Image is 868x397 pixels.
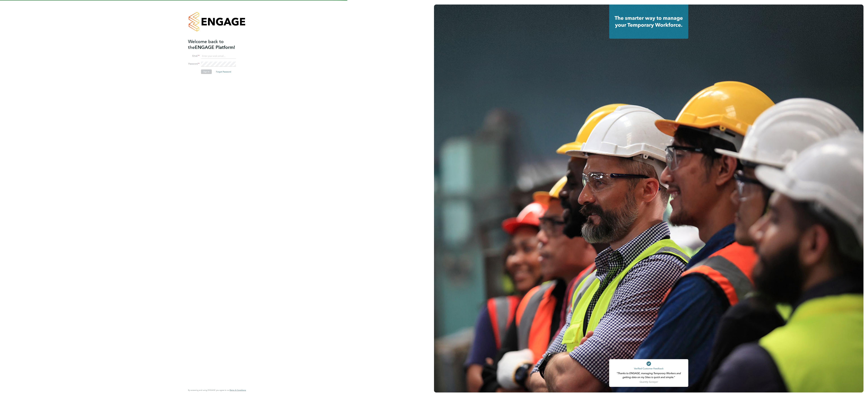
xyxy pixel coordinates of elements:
[188,389,246,391] span: By accessing and using ENGAGE you agree to our
[188,62,199,65] label: Password
[188,54,199,57] label: Email
[230,389,246,391] a: Terms & Conditions
[201,69,212,74] button: Sign In
[201,54,236,59] input: Enter your work email...
[188,39,224,50] span: Welcome back to the
[188,39,243,50] h2: ENGAGE Platform!
[214,69,233,74] button: Forgot Password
